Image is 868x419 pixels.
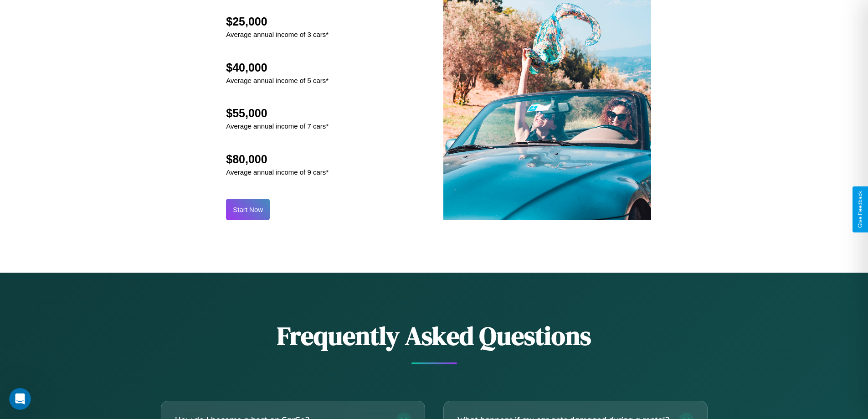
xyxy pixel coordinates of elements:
[226,199,270,220] button: Start Now
[226,120,329,132] p: Average annual income of 7 cars*
[161,318,708,353] h2: Frequently Asked Questions
[226,107,329,120] h2: $55,000
[9,388,31,410] iframe: Intercom live chat
[857,191,863,228] div: Give Feedback
[226,153,329,166] h2: $80,000
[226,15,329,28] h2: $25,000
[226,61,329,74] h2: $40,000
[226,74,329,87] p: Average annual income of 5 cars*
[226,28,329,41] p: Average annual income of 3 cars*
[226,166,329,178] p: Average annual income of 9 cars*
